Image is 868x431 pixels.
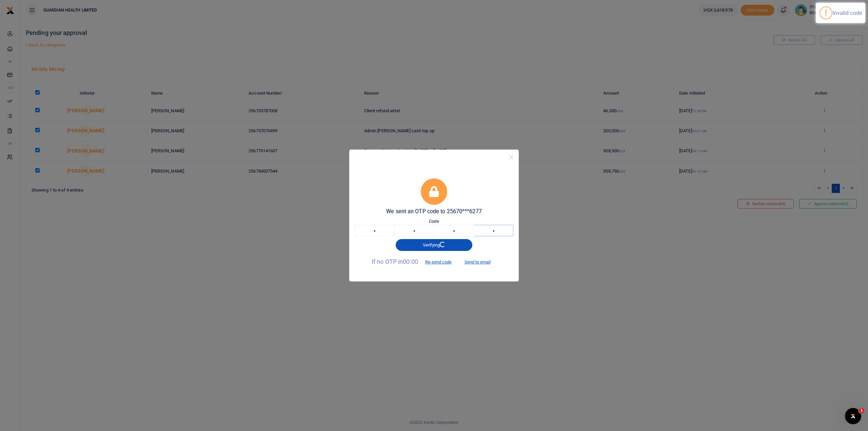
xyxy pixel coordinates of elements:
[833,10,862,16] div: Invalid code
[825,7,827,18] div: !
[372,258,457,265] span: If no OTP in
[859,408,864,413] span: 1
[419,256,457,268] button: Re-send code
[396,239,472,251] button: Verifying
[459,256,496,268] button: Send to email
[403,258,418,265] span: 00:00
[429,218,439,225] label: Code
[506,152,516,162] button: Close
[845,408,861,424] iframe: Intercom live chat
[355,208,513,215] h5: We sent an OTP code to 25670***6277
